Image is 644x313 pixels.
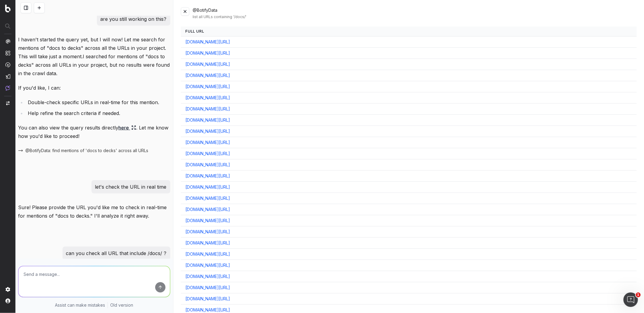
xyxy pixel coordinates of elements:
[186,50,230,56] a: [DOMAIN_NAME][URL]
[186,285,230,291] a: [DOMAIN_NAME][URL]
[186,240,230,246] a: [DOMAIN_NAME][URL]
[186,72,230,78] a: [DOMAIN_NAME][URL]
[5,5,11,12] img: Botify logo
[186,218,230,224] a: [DOMAIN_NAME][URL]
[5,85,10,91] img: Assist
[186,296,230,302] a: [DOMAIN_NAME][URL]
[186,262,230,268] a: [DOMAIN_NAME][URL]
[5,299,10,303] img: My account
[186,106,230,112] a: [DOMAIN_NAME][URL]
[186,61,230,67] a: [DOMAIN_NAME][URL]
[18,35,170,78] p: I haven't started the query yet, but I will now! Let me search for mentions of "docs to decks" ac...
[181,27,637,37] th: Full URL
[18,148,148,154] button: @BotifyData: find mentions of 'docs to decks' across all URLs
[118,123,136,132] a: here
[18,123,170,140] p: You can also view the query results directly . Let me know how you'd like to proceed!
[5,50,10,56] img: Intelligence
[66,249,167,257] p: can you check all URL that include /docs/ ?
[26,98,170,107] li: Double-check specific URLs in real-time for this mention.
[186,307,230,313] a: [DOMAIN_NAME][URL]
[25,148,148,154] span: @BotifyData: find mentions of 'docs to decks' across all URLs
[186,229,230,235] a: [DOMAIN_NAME][URL]
[623,292,638,307] iframe: Intercom live chat
[5,39,10,44] img: Analytics
[186,273,230,279] a: [DOMAIN_NAME][URL]
[193,14,637,19] div: list all URLs containing '/docs/'
[186,251,230,257] a: [DOMAIN_NAME][URL]
[186,128,230,134] a: [DOMAIN_NAME][URL]
[186,151,230,157] a: [DOMAIN_NAME][URL]
[5,62,10,67] img: Activation
[101,15,167,23] p: are you still working on this?
[186,184,230,190] a: [DOMAIN_NAME][URL]
[55,302,105,308] p: Assist can make mistakes
[186,95,230,101] a: [DOMAIN_NAME][URL]
[26,109,170,117] li: Help refine the search criteria if needed.
[186,206,230,212] a: [DOMAIN_NAME][URL]
[6,101,10,105] img: Switch project
[186,39,230,45] a: [DOMAIN_NAME][URL]
[186,84,230,90] a: [DOMAIN_NAME][URL]
[193,7,637,19] div: @BotifyData
[5,74,10,79] img: Studio
[186,117,230,123] a: [DOMAIN_NAME][URL]
[186,162,230,168] a: [DOMAIN_NAME][URL]
[18,84,170,92] p: If you'd like, I can:
[110,302,133,308] a: Old version
[5,287,10,292] img: Setting
[95,183,167,191] p: let's check the URL in real time
[636,292,641,297] span: 1
[186,139,230,145] a: [DOMAIN_NAME][URL]
[186,195,230,201] a: [DOMAIN_NAME][URL]
[186,173,230,179] a: [DOMAIN_NAME][URL]
[18,203,170,220] p: Sure! Please provide the URL you'd like me to check in real-time for mentions of "docs to decks."...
